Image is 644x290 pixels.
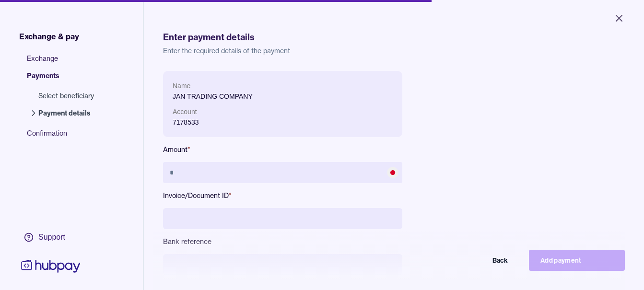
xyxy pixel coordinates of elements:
[163,31,625,44] h1: Enter payment details
[423,250,519,271] button: Back
[173,91,393,102] p: JAN TRADING COMPANY
[27,128,104,146] span: Confirmation
[163,237,402,246] label: Bank reference
[38,91,94,101] span: Select beneficiary
[173,81,393,91] p: Name
[173,117,393,128] p: 7178533
[163,191,402,200] label: Invoice/Document ID
[27,71,104,88] span: Payments
[163,145,402,154] label: Amount
[38,108,94,118] span: Payment details
[173,106,393,117] p: Account
[27,54,104,71] span: Exchange
[19,31,79,42] span: Exchange & pay
[163,46,625,56] p: Enter the required details of the payment
[38,232,65,243] div: Support
[602,8,636,29] button: Close
[19,227,82,247] a: Support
